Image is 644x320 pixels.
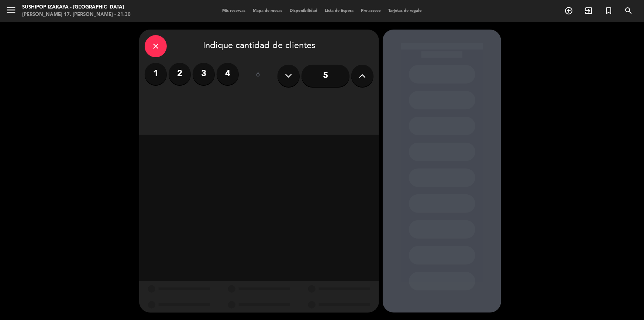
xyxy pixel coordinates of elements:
i: menu [6,4,17,16]
div: Indique cantidad de clientes [145,35,373,57]
i: turned_in_not [604,6,613,15]
span: Pre-acceso [357,9,385,13]
label: 2 [169,63,191,85]
div: Sushipop Izakaya - [GEOGRAPHIC_DATA] [22,4,131,11]
span: Mis reservas [218,9,249,13]
i: close [151,42,160,51]
div: ó [246,63,270,89]
i: search [624,6,633,15]
button: menu [6,4,17,18]
label: 4 [217,63,239,85]
div: [PERSON_NAME] 17. [PERSON_NAME] - 21:30 [22,11,131,18]
label: 1 [145,63,167,85]
i: add_circle_outline [564,6,573,15]
span: Mapa de mesas [249,9,286,13]
label: 3 [193,63,215,85]
i: exit_to_app [584,6,593,15]
span: Tarjetas de regalo [385,9,426,13]
span: Lista de Espera [321,9,357,13]
span: Disponibilidad [286,9,321,13]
